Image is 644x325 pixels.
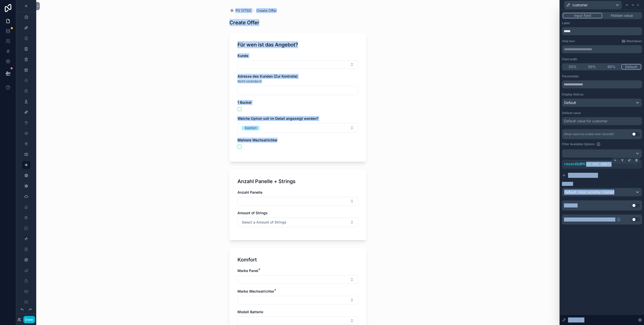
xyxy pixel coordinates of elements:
[562,74,579,78] label: Placeholder
[562,45,642,53] div: scrollable content
[602,13,641,18] button: Hidden value
[602,64,621,70] button: 66%
[237,256,257,263] h1: Komfort
[237,275,358,284] button: Select Button
[237,211,268,215] span: Amount of Strings
[621,64,641,70] button: Default
[568,173,597,178] span: Add another filter
[562,188,642,196] button: Default: most recently created
[237,60,358,69] button: Select Button
[23,316,35,323] button: Done
[563,64,582,70] button: 33%
[564,190,614,194] span: Default: most recently created
[564,203,577,207] div: Required
[562,39,575,43] label: Help text
[235,8,251,13] span: PV OTSO
[562,111,581,115] label: Default value
[237,74,298,78] span: Adresse des Kunden (Zur Kontrolle)
[237,178,296,185] h1: Anzahl Panelle + Strings
[237,296,358,304] button: Select Button
[564,218,615,222] span: Only show when conditions are met
[242,220,287,225] span: Select a Amount of Strings
[622,39,642,43] a: Markdown
[237,123,358,133] button: Select Button
[256,8,277,13] a: Create Offer
[562,171,642,180] button: Add another filter
[229,8,251,13] a: PV OTSO
[237,316,358,325] button: Select Button
[237,53,248,58] span: Kunde
[237,310,263,314] span: Modell Batterie
[562,182,572,186] label: Sorting
[237,116,318,121] span: Welche Option soll im Detail angezeigt werden?
[564,132,614,136] div: Allow users to create new records?
[586,162,612,166] span: is not empty
[237,100,252,104] span: 1 Bucket
[562,57,577,61] label: Field width
[562,98,642,107] button: Default
[237,41,298,48] h1: Für wen ist das Angebot?
[562,142,594,146] label: Filter Available Options
[237,138,277,142] span: Mehrere Wechselrichter
[237,190,262,194] span: Anzahl Panelle
[237,268,258,273] span: Marke Panel
[582,64,602,70] button: 50%
[564,119,608,124] div: Default value for customer
[572,3,588,8] span: customer
[564,100,576,105] span: Default
[563,13,602,18] button: Input field
[237,79,261,83] span: Nicht verändern!
[237,197,358,205] button: Select Button
[229,19,259,26] h1: Create Offer
[627,39,642,43] span: Markdown
[564,162,585,166] span: recordIdPV
[237,218,358,227] button: Select Button
[562,21,570,25] label: Label
[564,1,622,9] button: customer
[568,317,583,322] span: customer
[562,92,583,96] label: Display field as
[237,289,274,293] span: Marke Wechselrichter
[245,126,257,130] div: Komfort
